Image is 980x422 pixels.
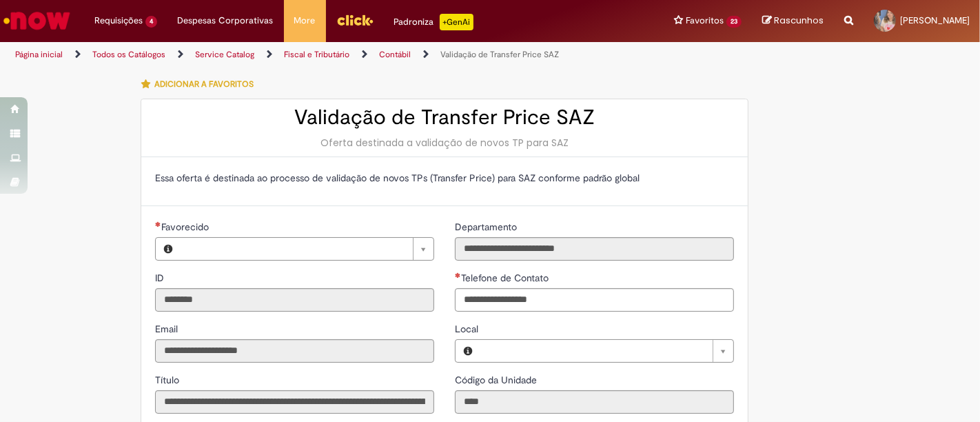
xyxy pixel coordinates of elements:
span: Somente leitura - Título [155,374,182,386]
span: Favoritos [686,14,724,28]
button: Favorecido, Visualizar este registro [156,238,181,260]
button: Local, Visualizar este registro [456,340,480,362]
input: Email [155,339,434,363]
input: ID [155,288,434,312]
a: Contábil [379,49,411,60]
ul: Trilhas de página [10,42,643,68]
p: +GenAi [440,14,473,30]
label: Somente leitura - Departamento [455,220,520,234]
input: Telefone de Contato [455,288,734,312]
p: Essa oferta é destinada ao processo de validação de novos TPs (Transfer Price) para SAZ conforme ... [155,171,734,185]
label: Somente leitura - ID [155,271,167,285]
label: Somente leitura - Título [155,373,182,387]
a: Limpar campo Favorecido [181,238,433,260]
span: Requisições [94,14,143,28]
span: 23 [726,16,742,28]
span: Somente leitura - Email [155,323,181,335]
input: Código da Unidade [455,390,734,414]
label: Somente leitura - Email [155,322,181,336]
div: Oferta destinada a validação de novos TP para SAZ [155,136,734,150]
span: 4 [145,16,157,28]
span: More [294,14,316,28]
span: Somente leitura - ID [155,272,167,284]
input: Departamento [455,237,734,261]
div: Padroniza [394,14,473,30]
span: Despesas Corporativas [178,14,274,28]
span: Adicionar a Favoritos [154,79,254,90]
span: Obrigatório Preenchido [455,272,461,278]
label: Somente leitura - Código da Unidade [455,373,540,387]
img: click_logo_yellow_360x200.png [336,10,374,30]
a: Limpar campo Local [480,340,733,362]
input: Título [155,390,434,414]
a: Fiscal e Tributário [284,49,349,60]
a: Rascunhos [762,14,824,28]
img: ServiceNow [1,7,72,34]
a: Todos os Catálogos [92,49,165,60]
span: Local [455,323,481,335]
span: Rascunhos [774,14,824,27]
a: Service Catalog [195,49,254,60]
span: Somente leitura - Departamento [455,221,520,233]
span: Somente leitura - Código da Unidade [455,374,540,386]
span: Necessários - Favorecido [161,221,212,233]
span: Telefone de Contato [461,272,551,284]
a: Página inicial [15,49,63,60]
h2: Validação de Transfer Price SAZ [155,106,734,129]
span: Necessários [155,221,161,227]
button: Adicionar a Favoritos [141,70,261,99]
span: [PERSON_NAME] [900,14,970,26]
a: Validação de Transfer Price SAZ [440,49,559,60]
